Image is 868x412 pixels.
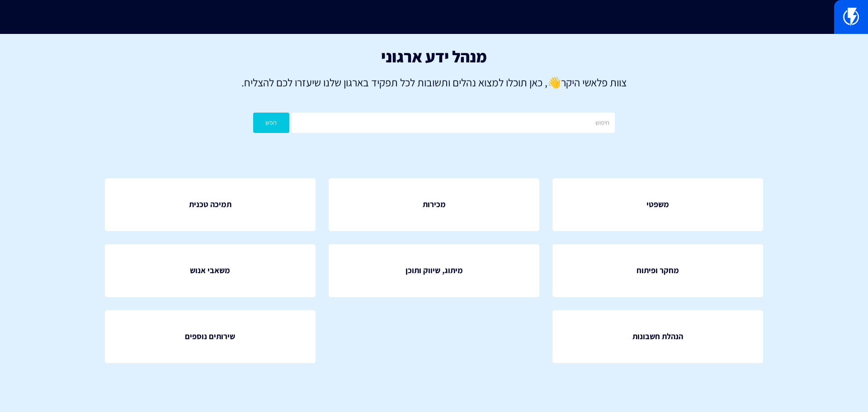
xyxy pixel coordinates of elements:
a: משאבי אנוש [105,244,316,297]
span: מכירות [423,199,446,210]
span: מחקר ופיתוח [637,265,679,276]
span: מיתוג, שיווק ותוכן [406,265,463,276]
a: תמיכה טכנית [105,178,316,231]
strong: 👋 [547,75,561,90]
a: מחקר ופיתוח [552,244,763,297]
h1: מנהל ידע ארגוני [14,47,854,66]
span: הנהלת חשבונות [632,331,683,342]
button: חפש [253,113,289,133]
a: משפטי [552,178,763,231]
span: תמיכה טכנית [189,199,231,210]
a: מיתוג, שיווק ותוכן [329,244,539,297]
p: צוות פלאשי היקר , כאן תוכלו למצוא נהלים ותשובות לכל תפקיד בארגון שלנו שיעזרו לכם להצליח. [14,75,854,90]
span: משאבי אנוש [190,265,230,276]
a: שירותים נוספים [105,310,316,363]
span: משפטי [646,199,669,210]
a: מכירות [329,178,539,231]
a: הנהלת חשבונות [552,310,763,363]
span: שירותים נוספים [185,331,235,342]
input: חיפוש [292,113,615,133]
